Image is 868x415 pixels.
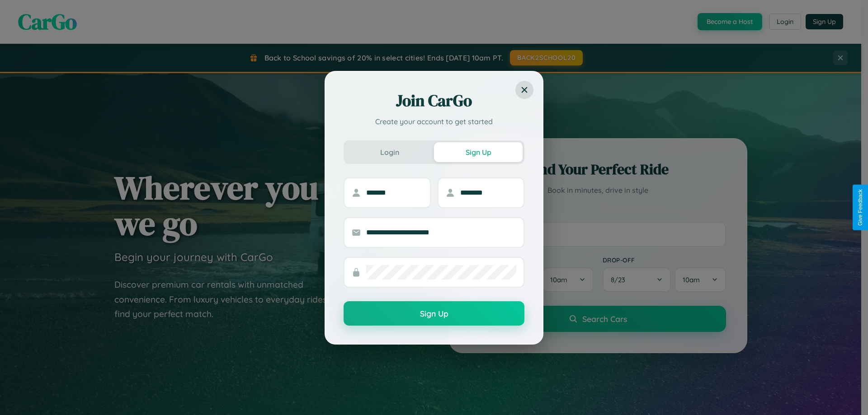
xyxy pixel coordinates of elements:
div: Give Feedback [857,189,863,226]
button: Sign Up [434,142,523,162]
h2: Join CarGo [344,90,524,112]
button: Login [345,142,434,162]
p: Create your account to get started [344,116,524,127]
button: Sign Up [344,301,524,326]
